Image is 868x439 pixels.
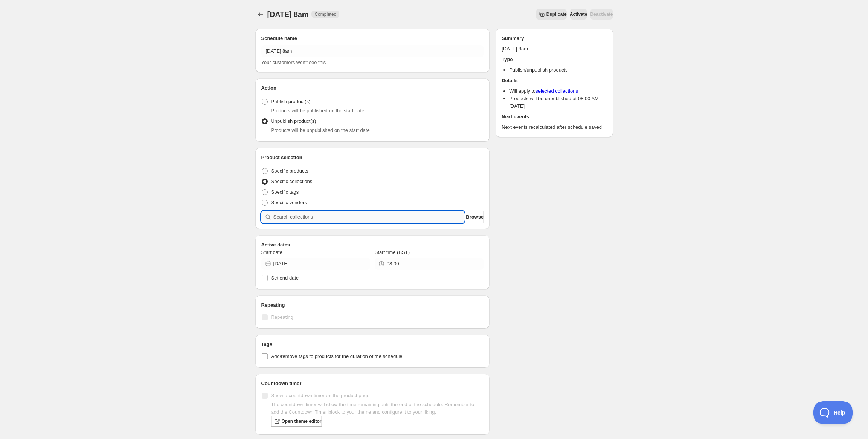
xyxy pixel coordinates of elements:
span: Show a countdown timer on the product page [271,393,370,398]
span: Specific products [271,168,308,174]
span: Start date [261,249,282,255]
li: Publish/unpublish products [509,66,607,74]
span: Activate [570,11,587,17]
span: Specific vendors [271,200,307,205]
span: Duplicate [546,11,567,17]
span: Repeating [271,314,293,320]
a: selected collections [535,88,578,94]
span: Unpublish product(s) [271,118,316,124]
h2: Active dates [261,241,484,249]
h2: Schedule name [261,35,484,42]
button: Browse [466,211,484,223]
h2: Repeating [261,301,484,309]
p: [DATE] 8am [502,45,607,53]
h2: Countdown timer [261,380,484,387]
h2: Details [502,77,607,84]
span: Specific tags [271,189,299,195]
span: Products will be unpublished on the start date [271,127,370,133]
iframe: Toggle Customer Support [813,401,853,424]
button: Schedules [255,9,266,20]
span: [DATE] 8am [267,10,309,18]
span: Open theme editor [282,418,322,424]
span: Set end date [271,275,299,281]
input: Search collections [273,211,465,223]
span: Start time (BST) [375,249,410,255]
h2: Action [261,84,484,92]
button: Secondary action label [536,9,567,20]
h2: Next events [502,113,607,121]
h2: Product selection [261,154,484,161]
p: The countdown timer will show the time remaining until the end of the schedule. Remember to add t... [271,401,484,416]
span: Specific collections [271,179,313,184]
li: Products will be unpublished at 08:00 AM [DATE] [509,95,607,110]
span: Add/remove tags to products for the duration of the schedule [271,353,403,359]
span: Browse [466,213,484,221]
a: Open theme editor [271,416,322,427]
span: Publish product(s) [271,99,311,104]
p: Next events recalculated after schedule saved [502,124,607,131]
span: Products will be published on the start date [271,108,365,113]
h2: Type [502,56,607,63]
li: Will apply to [509,87,607,95]
span: Completed [314,11,336,17]
span: Your customers won't see this [261,60,326,65]
button: Activate [570,9,587,20]
h2: Tags [261,341,484,348]
h2: Summary [502,35,607,42]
